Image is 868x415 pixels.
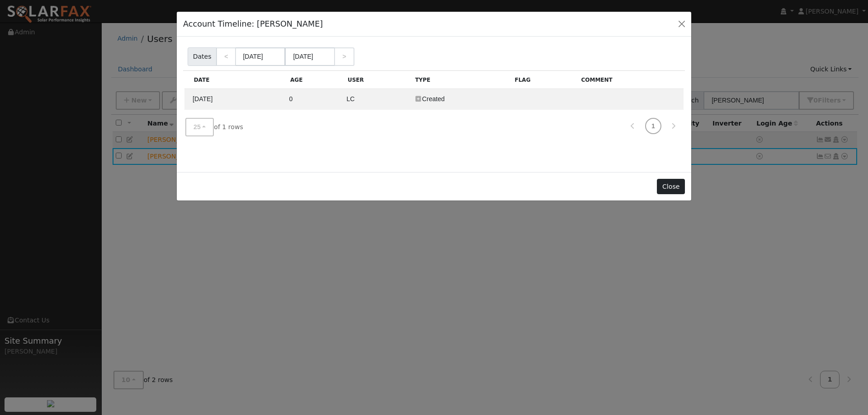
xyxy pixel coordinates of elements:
h5: Account Timeline: [PERSON_NAME] [183,18,323,30]
div: User [343,71,410,89]
button: 25 [185,118,214,136]
span: 25 [193,123,201,131]
a: 1 [645,118,661,134]
button: Close [657,179,684,194]
div: Age [285,71,343,89]
div: Flag [510,71,576,89]
span: Dates [188,47,217,66]
td: 0 [285,89,343,110]
td: Account Created [410,89,510,110]
div: Date [189,71,285,89]
div: Type [410,71,510,89]
td: Lilliana Cruz [343,89,410,110]
td: 09/23/2025 4:46 PM [184,89,285,110]
div: Comment [576,71,684,89]
a: < [216,47,236,66]
span: of 1 rows [185,118,243,136]
a: > [334,47,354,66]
